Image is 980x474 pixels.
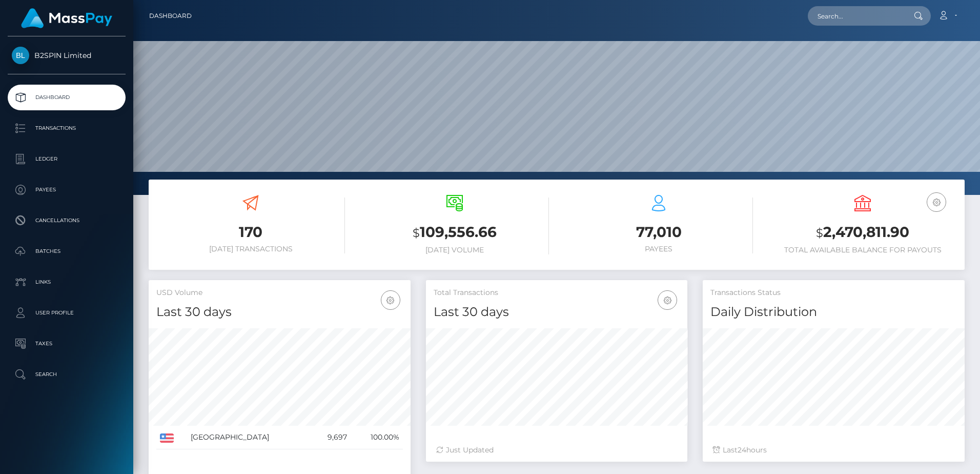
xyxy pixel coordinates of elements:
[768,246,957,254] h6: Total Available Balance for Payouts
[12,213,121,228] p: Cancellations
[816,226,823,240] small: $
[156,288,403,298] h5: USD Volume
[8,300,126,326] a: User Profile
[564,245,753,253] h6: Payees
[738,445,746,455] span: 24
[710,288,957,298] h5: Transactions Status
[434,303,680,321] h4: Last 30 days
[12,244,121,259] p: Batches
[360,222,549,243] h3: 109,556.66
[8,239,126,264] a: Batches
[436,445,678,456] div: Just Updated
[8,331,126,357] a: Taxes
[710,303,957,321] h4: Daily Distribution
[768,222,957,243] h3: 2,470,811.90
[564,222,753,242] h3: 77,010
[12,151,121,167] p: Ledger
[8,85,126,110] a: Dashboard
[8,146,126,172] a: Ledger
[12,367,121,382] p: Search
[149,5,192,27] a: Dashboard
[156,222,345,242] h3: 170
[434,288,680,298] h5: Total Transactions
[8,208,126,233] a: Cancellations
[12,305,121,321] p: User Profile
[413,226,420,240] small: $
[8,362,126,387] a: Search
[8,177,126,203] a: Payees
[12,90,121,105] p: Dashboard
[312,426,351,449] td: 9,697
[12,121,121,136] p: Transactions
[8,115,126,141] a: Transactions
[12,182,121,197] p: Payees
[713,445,954,456] div: Last hours
[160,433,174,443] img: US.png
[21,8,112,28] img: MassPay Logo
[12,47,29,64] img: B2SPIN Limited
[12,336,121,351] p: Taxes
[351,426,403,449] td: 100.00%
[8,51,126,60] span: B2SPIN Limited
[360,246,549,254] h6: [DATE] Volume
[12,274,121,290] p: Links
[8,269,126,295] a: Links
[156,303,403,321] h4: Last 30 days
[156,245,345,253] h6: [DATE] Transactions
[808,6,904,26] input: Search...
[187,426,312,449] td: [GEOGRAPHIC_DATA]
